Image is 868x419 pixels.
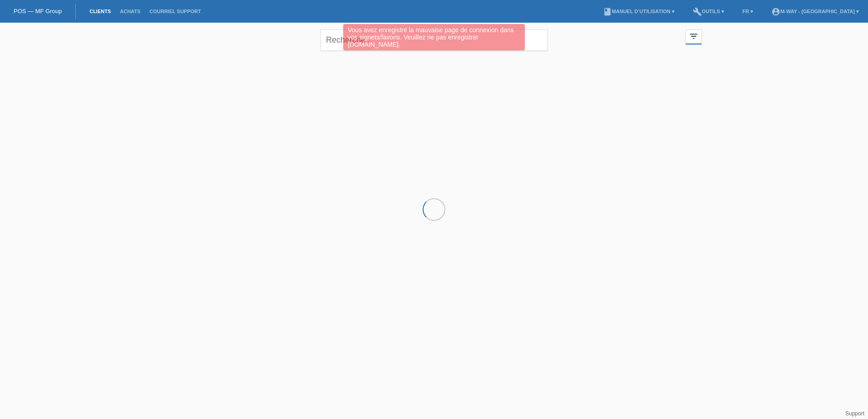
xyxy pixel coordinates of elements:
[343,24,525,50] div: Vous avez enregistré la mauvaise page de connexion dans vos signets/favoris. Veuillez ne pas enre...
[115,9,145,14] a: Achats
[845,410,864,417] a: Support
[688,9,729,14] a: buildOutils ▾
[771,7,780,16] i: account_circle
[85,9,115,14] a: Clients
[738,9,758,14] a: FR ▾
[14,8,62,15] a: POS — MF Group
[603,7,612,16] i: book
[598,9,679,14] a: bookManuel d’utilisation ▾
[693,7,702,16] i: build
[145,9,205,14] a: Courriel Support
[767,9,863,14] a: account_circlem-way - [GEOGRAPHIC_DATA] ▾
